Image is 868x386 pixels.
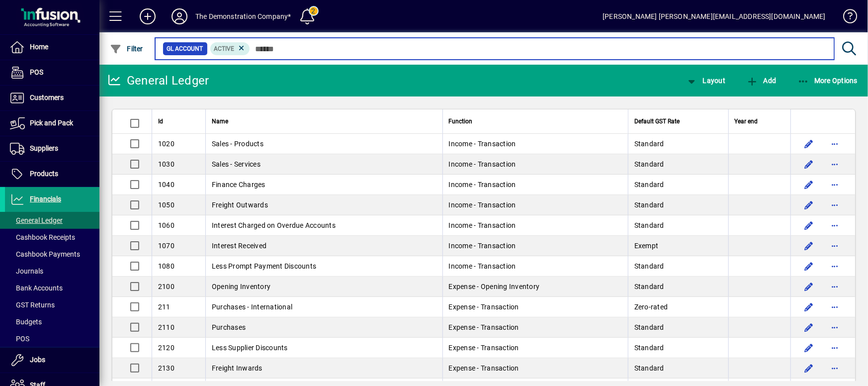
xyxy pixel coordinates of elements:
[212,140,263,148] span: Sales - Products
[801,238,817,254] button: Edit
[212,323,246,331] span: Purchases
[10,233,75,241] span: Cashbook Receipts
[5,313,99,330] a: Budgets
[449,201,516,209] span: Income - Transaction
[30,195,61,203] span: Financials
[158,242,174,250] span: 1070
[5,280,99,296] a: Bank Accounts
[634,201,664,209] span: Standard
[634,364,664,372] span: Standard
[5,212,99,229] a: General Ledger
[827,156,843,172] button: More options
[10,301,55,309] span: GST Returns
[158,181,174,189] span: 1040
[5,35,99,60] a: Home
[827,217,843,233] button: More options
[212,116,228,127] span: Name
[449,221,516,229] span: Income - Transaction
[675,72,736,90] app-page-header-button: View chart layout
[797,77,858,85] span: More Options
[634,344,664,352] span: Standard
[449,303,519,311] span: Expense - Transaction
[801,360,817,376] button: Edit
[210,42,250,55] mat-chip: Activation Status: Active
[449,160,516,168] span: Income - Transaction
[132,7,164,25] button: Add
[827,299,843,315] button: More options
[801,197,817,213] button: Edit
[449,323,519,331] span: Expense - Transaction
[836,2,856,34] a: Knowledge Base
[30,68,43,76] span: POS
[10,216,63,224] span: General Ledger
[746,77,776,85] span: Add
[212,160,260,168] span: Sales - Services
[449,116,473,127] span: Function
[603,8,826,24] div: [PERSON_NAME] [PERSON_NAME][EMAIL_ADDRESS][DOMAIN_NAME]
[827,279,843,294] button: More options
[5,246,99,263] a: Cashbook Payments
[801,177,817,193] button: Edit
[5,162,99,187] a: Products
[5,111,99,136] a: Pick and Pack
[801,258,817,274] button: Edit
[827,136,843,152] button: More options
[10,318,42,326] span: Budgets
[212,201,268,209] span: Freight Outwards
[10,335,29,343] span: POS
[195,8,291,24] div: The Demonstration Company*
[5,229,99,246] a: Cashbook Receipts
[801,340,817,356] button: Edit
[634,242,659,250] span: Exempt
[30,43,48,51] span: Home
[158,160,174,168] span: 1030
[10,267,43,275] span: Journals
[5,348,99,373] a: Jobs
[686,77,725,85] span: Layout
[212,303,292,311] span: Purchases - International
[107,73,209,89] div: General Ledger
[795,72,861,90] button: More Options
[827,197,843,213] button: More options
[449,242,516,250] span: Income - Transaction
[634,283,664,290] span: Standard
[5,330,99,347] a: POS
[212,364,262,372] span: Freight Inwards
[449,364,519,372] span: Expense - Transaction
[5,86,99,110] a: Customers
[634,116,680,127] span: Default GST Rate
[827,319,843,335] button: More options
[30,94,64,101] span: Customers
[827,258,843,274] button: More options
[158,344,174,352] span: 2120
[634,181,664,189] span: Standard
[212,344,288,352] span: Less Supplier Discounts
[158,116,163,127] span: Id
[10,250,80,258] span: Cashbook Payments
[801,299,817,315] button: Edit
[449,140,516,148] span: Income - Transaction
[449,283,540,290] span: Expense - Opening Inventory
[158,364,174,372] span: 2130
[634,221,664,229] span: Standard
[827,238,843,254] button: More options
[212,116,436,127] div: Name
[158,262,174,270] span: 1080
[212,283,270,290] span: Opening Inventory
[801,136,817,152] button: Edit
[5,136,99,161] a: Suppliers
[158,323,174,331] span: 2110
[158,283,174,290] span: 2100
[801,279,817,294] button: Edit
[164,7,195,25] button: Profile
[214,45,235,52] span: Active
[212,242,266,250] span: Interest Received
[449,262,516,270] span: Income - Transaction
[158,201,174,209] span: 1050
[634,262,664,270] span: Standard
[5,60,99,85] a: POS
[30,170,58,178] span: Products
[212,181,265,189] span: Finance Charges
[827,360,843,376] button: More options
[30,144,58,152] span: Suppliers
